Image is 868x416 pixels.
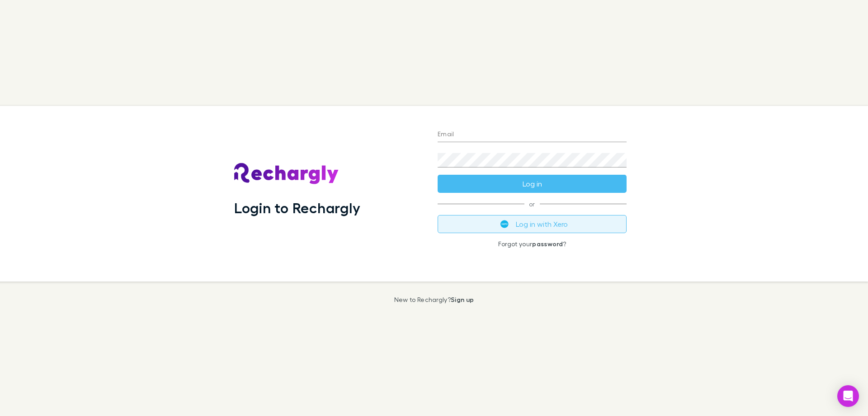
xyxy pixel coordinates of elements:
[500,220,509,228] img: Xero's logo
[234,199,360,216] h1: Login to Rechargly
[532,240,563,248] a: password
[438,204,627,204] span: or
[438,240,627,248] p: Forgot your ?
[438,215,627,233] button: Log in with Xero
[394,296,474,303] p: New to Rechargly?
[451,296,474,303] a: Sign up
[438,175,627,193] button: Log in
[234,163,339,185] img: Rechargly's Logo
[837,385,859,407] div: Open Intercom Messenger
